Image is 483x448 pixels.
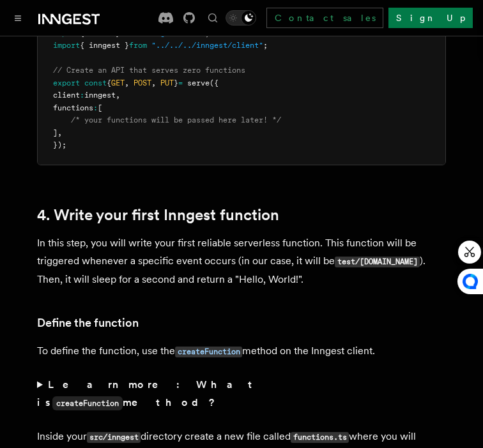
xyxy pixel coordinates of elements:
code: test/[DOMAIN_NAME] [335,257,420,267]
button: Toggle navigation [10,10,26,26]
code: createFunction [52,396,123,410]
a: 4. Write your first Inngest function [37,206,279,224]
p: In this step, you will write your first reliable serverless function. This function will be trigg... [37,234,446,288]
span: export [53,78,80,87]
span: client [53,91,80,100]
span: inngest [84,91,116,100]
span: from [120,29,138,38]
span: "../../../inngest/client" [151,41,263,50]
span: { serve } [80,29,120,38]
span: POST [134,78,151,87]
span: = [178,78,183,87]
span: const [84,78,107,87]
span: }); [53,140,66,149]
span: { [107,78,111,87]
button: Find something... [205,10,220,26]
code: src/inngest [87,432,141,443]
span: , [151,78,156,87]
span: } [174,78,178,87]
a: Contact sales [266,8,383,28]
strong: Learn more: What is method? [37,378,257,408]
span: serve [187,78,210,87]
span: { inngest } [80,41,129,50]
span: ; [205,29,210,38]
code: functions.ts [291,432,349,443]
span: /* your functions will be passed here later! */ [71,116,281,124]
span: ] [53,128,57,137]
p: To define the function, use the method on the Inngest client. [37,342,446,361]
span: ; [263,41,268,50]
span: ({ [210,78,218,87]
a: Sign Up [388,8,473,28]
span: "inngest/next" [142,29,205,38]
span: from [129,41,147,50]
summary: Learn more: What iscreateFunctionmethod? [37,376,446,412]
a: createFunction [175,345,242,357]
span: : [80,91,84,100]
span: , [116,91,120,100]
span: , [125,78,129,87]
a: Define the function [37,314,139,332]
span: import [53,29,80,38]
span: , [57,128,62,137]
code: createFunction [175,347,242,357]
span: functions [53,103,93,112]
span: : [93,103,98,112]
span: GET [111,78,125,87]
span: import [53,41,80,50]
button: Toggle dark mode [226,10,256,26]
span: // Create an API that serves zero functions [53,66,245,75]
span: [ [98,103,102,112]
span: PUT [160,78,174,87]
